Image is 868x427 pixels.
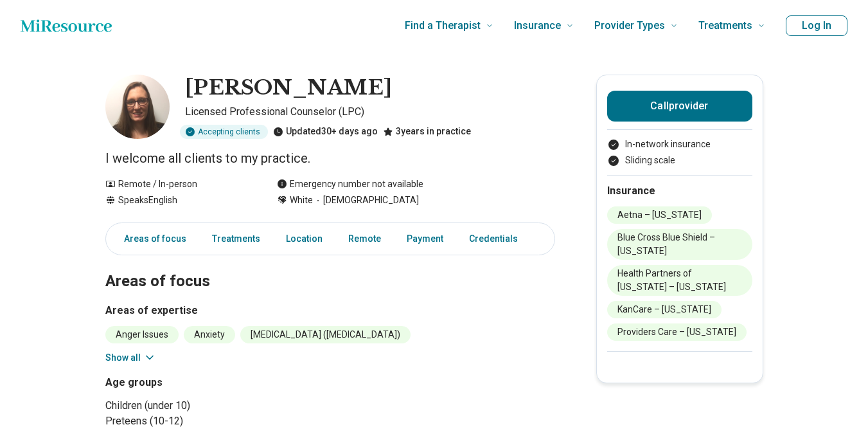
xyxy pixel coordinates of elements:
div: Remote / In-person [105,177,251,191]
button: Log In [786,15,847,36]
a: Payment [399,226,451,252]
span: Provider Types [594,17,665,35]
li: Anger Issues [105,326,179,343]
div: Updated 30+ days ago [273,125,378,139]
li: In-network insurance [607,138,752,151]
h3: Areas of expertise [105,303,555,318]
span: Treatments [698,17,752,35]
li: Aetna – [US_STATE] [607,206,712,224]
li: Blue Cross Blue Shield – [US_STATE] [607,229,752,260]
a: Areas of focus [109,226,194,252]
button: Show all [105,351,156,365]
p: Licensed Professional Counselor (LPC) [185,104,555,120]
li: KanCare – [US_STATE] [607,301,722,318]
h1: [PERSON_NAME] [185,75,392,102]
span: [DEMOGRAPHIC_DATA] [313,194,419,207]
li: Providers Care – [US_STATE] [607,323,747,341]
li: Health Partners of [US_STATE] – [US_STATE] [607,265,752,296]
h3: Age groups [105,375,325,390]
div: Accepting clients [180,125,268,139]
div: Emergency number not available [277,177,423,191]
a: Home page [21,13,112,39]
li: Children (under 10) [105,398,325,413]
li: [MEDICAL_DATA] ([MEDICAL_DATA]) [240,326,411,343]
a: Location [278,226,330,252]
span: Insurance [514,17,561,35]
a: Treatments [204,226,268,252]
img: Nicole DiSalvo, Licensed Professional Counselor (LPC) [105,75,170,139]
a: Credentials [461,226,533,252]
h2: Insurance [607,183,752,199]
div: 3 years in practice [383,125,471,139]
div: Speaks English [105,194,251,207]
li: Sliding scale [607,154,752,167]
a: Remote [341,226,389,252]
li: Anxiety [184,326,235,343]
span: Find a Therapist [405,17,481,35]
p: I welcome all clients to my practice. [105,149,555,167]
button: Callprovider [607,91,752,122]
span: White [290,194,313,207]
ul: Payment options [607,138,752,167]
h2: Areas of focus [105,240,555,293]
